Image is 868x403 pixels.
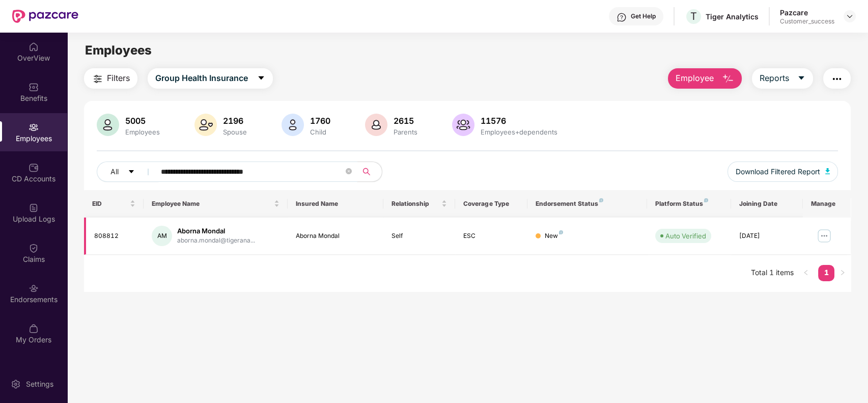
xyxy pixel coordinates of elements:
[818,265,834,280] a: 1
[846,12,854,20] img: svg+xml;base64,PHN2ZyBpZD0iRHJvcGRvd24tMzJ4MzIiIHhtbG5zPSJodHRwOi8vd3d3LnczLm9yZy8yMDAwL3N2ZyIgd2...
[803,190,851,218] th: Manage
[545,231,563,241] div: New
[479,116,559,126] div: 11576
[92,73,104,85] img: svg+xml;base64,PHN2ZyB4bWxucz0iaHR0cDovL3d3dy53My5vcmcvMjAwMC9zdmciIHdpZHRoPSIyNCIgaGVpZ2h0PSIyNC...
[155,72,248,85] span: Group Health Insurance
[722,73,734,85] img: svg+xml;base64,PHN2ZyB4bWxucz0iaHR0cDovL3d3dy53My5vcmcvMjAwMC9zdmciIHhtbG5zOnhsaW5rPSJodHRwOi8vd3...
[12,10,78,23] img: New Pazcare Logo
[631,12,656,20] div: Get Help
[357,162,382,182] button: search
[391,231,447,241] div: Self
[29,283,39,293] img: svg+xml;base64,PHN2ZyBpZD0iRW5kb3JzZW1lbnRzIiB4bWxucz0iaHR0cDovL3d3dy53My5vcmcvMjAwMC9zdmciIHdpZH...
[148,68,273,89] button: Group Health Insurancecaret-down
[391,116,419,126] div: 2615
[94,231,136,241] div: 808812
[690,10,697,22] span: T
[727,162,838,182] button: Download Filtered Report
[29,163,39,173] img: svg+xml;base64,PHN2ZyBpZD0iQ0RfQWNjb3VudHMiIGRhdGEtbmFtZT0iQ0QgQWNjb3VudHMiIHhtbG5zPSJodHRwOi8vd3...
[29,243,39,253] img: svg+xml;base64,PHN2ZyBpZD0iQ2xhaW0iIHhtbG5zPSJodHRwOi8vd3d3LnczLm9yZy8yMDAwL3N2ZyIgd2lkdGg9IjIwIi...
[736,166,820,177] span: Download Filtered Report
[706,12,759,21] div: Tiger Analytics
[831,73,843,85] img: svg+xml;base64,PHN2ZyB4bWxucz0iaHR0cDovL3d3dy53My5vcmcvMjAwMC9zdmciIHdpZHRoPSIyNCIgaGVpZ2h0PSIyNC...
[97,162,159,182] button: Allcaret-down
[177,226,255,236] div: Aborna Mondal
[668,68,742,89] button: Employee
[798,265,814,281] button: left
[739,231,795,241] div: [DATE]
[97,114,119,136] img: svg+xml;base64,PHN2ZyB4bWxucz0iaHR0cDovL3d3dy53My5vcmcvMjAwMC9zdmciIHhtbG5zOnhsaW5rPSJodHRwOi8vd3...
[177,236,255,246] div: aborna.mondal@tigerana...
[152,200,271,208] span: Employee Name
[834,265,851,281] button: right
[704,198,708,202] img: svg+xml;base64,PHN2ZyB4bWxucz0iaHR0cDovL3d3dy53My5vcmcvMjAwMC9zdmciIHdpZHRoPSI4IiBoZWlnaHQ9IjgiIH...
[452,114,474,136] img: svg+xml;base64,PHN2ZyB4bWxucz0iaHR0cDovL3d3dy53My5vcmcvMjAwMC9zdmciIHhtbG5zOnhsaW5rPSJodHRwOi8vd3...
[29,122,39,132] img: svg+xml;base64,PHN2ZyBpZD0iRW1wbG95ZWVzIiB4bWxucz0iaHR0cDovL3d3dy53My5vcmcvMjAwMC9zdmciIHdpZHRoPS...
[288,190,383,218] th: Insured Name
[346,167,352,177] span: close-circle
[463,231,519,241] div: ESC
[221,128,249,136] div: Spouse
[383,190,455,218] th: Relationship
[536,200,639,208] div: Endorsement Status
[84,190,144,218] th: EID
[221,116,249,126] div: 2196
[780,8,834,17] div: Pazcare
[11,379,21,389] img: svg+xml;base64,PHN2ZyBpZD0iU2V0dGluZy0yMHgyMCIgeG1sbnM9Imh0dHA6Ly93d3cudzMub3JnLzIwMDAvc3ZnIiB3aW...
[29,203,39,213] img: svg+xml;base64,PHN2ZyBpZD0iVXBsb2FkX0xvZ3MiIGRhdGEtbmFtZT0iVXBsb2FkIExvZ3MiIHhtbG5zPSJodHRwOi8vd3...
[676,72,714,85] span: Employee
[751,265,794,281] li: Total 1 items
[365,114,387,136] img: svg+xml;base64,PHN2ZyB4bWxucz0iaHR0cDovL3d3dy53My5vcmcvMjAwMC9zdmciIHhtbG5zOnhsaW5rPSJodHRwOi8vd3...
[85,43,152,58] span: Employees
[123,128,162,136] div: Employees
[84,68,137,89] button: Filters
[23,379,57,389] div: Settings
[798,265,814,281] li: Previous Page
[391,128,419,136] div: Parents
[816,228,832,244] img: manageButton
[559,230,563,234] img: svg+xml;base64,PHN2ZyB4bWxucz0iaHR0cDovL3d3dy53My5vcmcvMjAwMC9zdmciIHdpZHRoPSI4IiBoZWlnaHQ9IjgiIH...
[107,72,130,85] span: Filters
[797,74,805,83] span: caret-down
[617,12,627,22] img: svg+xml;base64,PHN2ZyBpZD0iSGVscC0zMngzMiIgeG1sbnM9Imh0dHA6Ly93d3cudzMub3JnLzIwMDAvc3ZnIiB3aWR0aD...
[346,168,352,174] span: close-circle
[92,200,128,208] span: EID
[665,231,706,241] div: Auto Verified
[282,114,304,136] img: svg+xml;base64,PHN2ZyB4bWxucz0iaHR0cDovL3d3dy53My5vcmcvMjAwMC9zdmciIHhtbG5zOnhsaW5rPSJodHRwOi8vd3...
[599,198,603,202] img: svg+xml;base64,PHN2ZyB4bWxucz0iaHR0cDovL3d3dy53My5vcmcvMjAwMC9zdmciIHdpZHRoPSI4IiBoZWlnaHQ9IjgiIH...
[780,17,834,25] div: Customer_success
[308,128,332,136] div: Child
[455,190,527,218] th: Coverage Type
[152,226,172,246] div: AM
[825,168,830,174] img: svg+xml;base64,PHN2ZyB4bWxucz0iaHR0cDovL3d3dy53My5vcmcvMjAwMC9zdmciIHhtbG5zOnhsaW5rPSJodHRwOi8vd3...
[760,72,789,85] span: Reports
[357,168,377,176] span: search
[391,200,439,208] span: Relationship
[655,200,723,208] div: Platform Status
[803,270,809,276] span: left
[752,68,813,89] button: Reportscaret-down
[839,270,846,276] span: right
[123,116,162,126] div: 5005
[29,324,39,334] img: svg+xml;base64,PHN2ZyBpZD0iTXlfT3JkZXJzIiBkYXRhLW5hbWU9Ik15IE9yZGVycyIgeG1sbnM9Imh0dHA6Ly93d3cudz...
[194,114,217,136] img: svg+xml;base64,PHN2ZyB4bWxucz0iaHR0cDovL3d3dy53My5vcmcvMjAwMC9zdmciIHhtbG5zOnhsaW5rPSJodHRwOi8vd3...
[144,190,287,218] th: Employee Name
[29,82,39,92] img: svg+xml;base64,PHN2ZyBpZD0iQmVuZWZpdHMiIHhtbG5zPSJodHRwOi8vd3d3LnczLm9yZy8yMDAwL3N2ZyIgd2lkdGg9Ij...
[110,166,119,177] span: All
[29,42,39,52] img: svg+xml;base64,PHN2ZyBpZD0iSG9tZSIgeG1sbnM9Imh0dHA6Ly93d3cudzMub3JnLzIwMDAvc3ZnIiB3aWR0aD0iMjAiIG...
[834,265,851,281] li: Next Page
[479,128,559,136] div: Employees+dependents
[296,231,375,241] div: Aborna Mondal
[257,74,265,83] span: caret-down
[308,116,332,126] div: 1760
[128,168,135,176] span: caret-down
[731,190,803,218] th: Joining Date
[818,265,834,281] li: 1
